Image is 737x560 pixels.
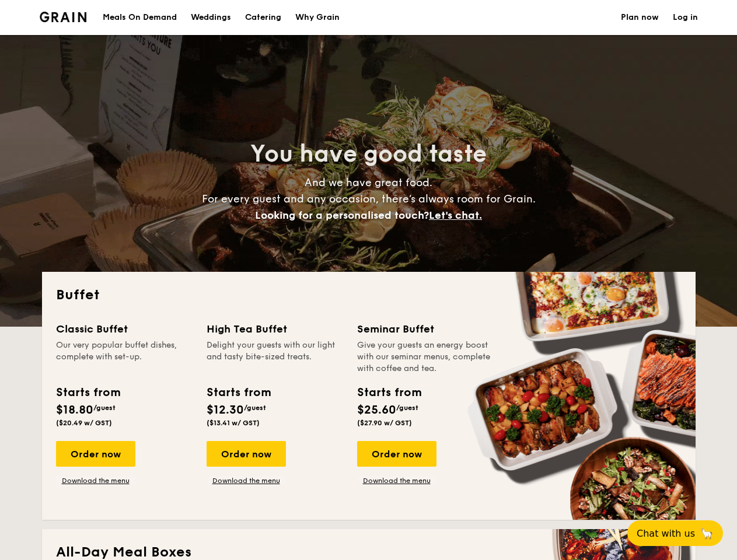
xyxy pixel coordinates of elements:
[93,404,116,412] span: /guest
[207,476,286,485] a: Download the menu
[207,321,343,337] div: High Tea Buffet
[56,403,93,417] span: $18.80
[357,339,494,374] div: Give your guests an energy boost with our seminar menus, complete with coffee and tea.
[56,321,193,337] div: Classic Buffet
[207,384,270,401] div: Starts from
[250,140,487,168] span: You have good taste
[56,286,682,304] h2: Buffet
[396,404,418,412] span: /guest
[357,384,421,401] div: Starts from
[637,528,695,539] span: Chat with us
[40,12,87,22] a: Logotype
[357,403,396,417] span: $25.60
[627,520,723,546] button: Chat with us🦙
[255,209,429,222] span: Looking for a personalised touch?
[244,404,266,412] span: /guest
[357,476,436,485] a: Download the menu
[357,321,494,337] div: Seminar Buffet
[207,441,286,467] div: Order now
[357,419,412,427] span: ($27.90 w/ GST)
[429,209,482,222] span: Let's chat.
[202,176,536,222] span: And we have great food. For every guest and any occasion, there’s always room for Grain.
[207,339,343,374] div: Delight your guests with our light and tasty bite-sized treats.
[56,339,193,374] div: Our very popular buffet dishes, complete with set-up.
[56,441,135,467] div: Order now
[207,403,244,417] span: $12.30
[700,527,714,540] span: 🦙
[56,384,120,401] div: Starts from
[56,476,135,485] a: Download the menu
[207,419,260,427] span: ($13.41 w/ GST)
[56,419,112,427] span: ($20.49 w/ GST)
[357,441,436,467] div: Order now
[40,12,87,22] img: Grain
